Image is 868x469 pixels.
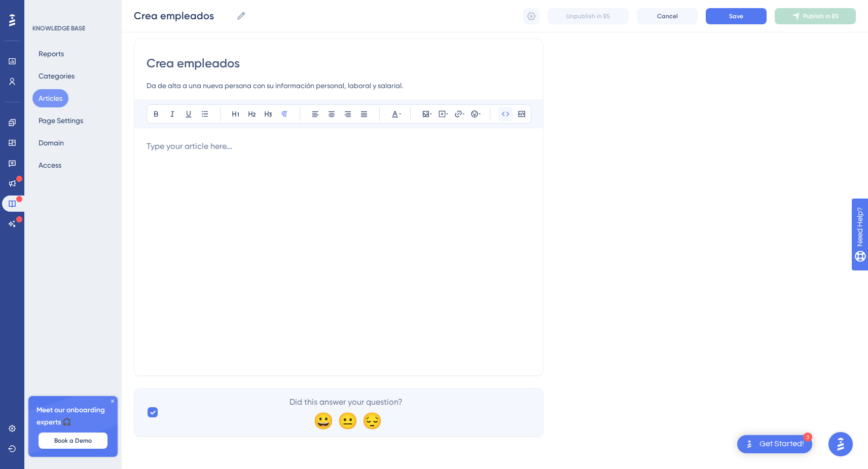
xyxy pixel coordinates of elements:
[729,12,743,20] span: Save
[32,67,81,85] button: Categories
[32,45,70,63] button: Reports
[313,412,330,428] div: 😀
[775,8,856,24] button: Publish in ES
[39,433,107,449] button: Book a Demo
[548,8,629,24] button: Unpublish in ES
[24,3,63,15] span: Need Help?
[803,12,839,20] span: Publish in ES
[803,433,812,442] div: 3
[32,89,68,107] button: Articles
[290,396,403,408] span: Did this answer your question?
[737,435,812,453] div: Open Get Started! checklist, remaining modules: 3
[743,438,755,450] img: launcher-image-alternative-text
[825,429,856,459] iframe: UserGuiding AI Assistant Launcher
[147,55,531,71] input: Article Title
[338,412,354,428] div: 😐
[32,134,70,152] button: Domain
[32,156,67,174] button: Access
[566,12,610,20] span: Unpublish in ES
[706,8,767,24] button: Save
[32,24,85,32] div: KNOWLEDGE BASE
[54,437,92,445] span: Book a Demo
[657,12,678,20] span: Cancel
[362,412,378,428] div: 😔
[37,404,110,428] span: Meet our onboarding experts 🎧
[637,8,698,24] button: Cancel
[134,9,232,23] input: Article Name
[147,80,531,92] input: Article Description
[32,111,89,130] button: Page Settings
[759,439,804,450] div: Get Started!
